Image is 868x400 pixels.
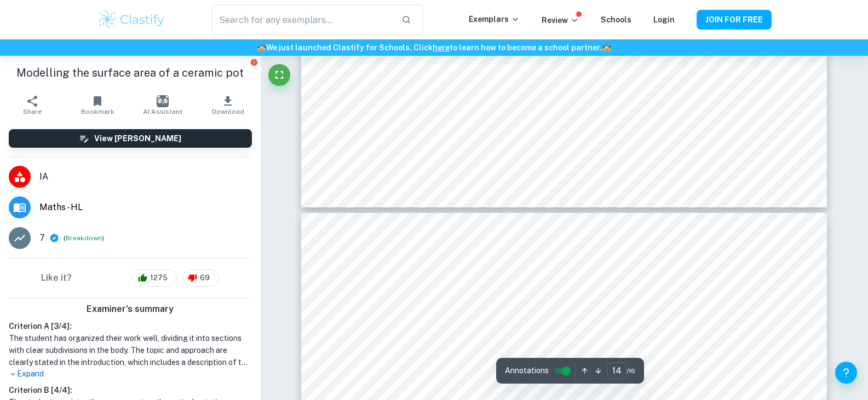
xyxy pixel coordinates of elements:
h6: Criterion B [ 4 / 4 ]: [9,384,252,396]
h6: Examiner's summary [4,303,256,316]
div: 1275 [133,269,177,287]
p: Expand [9,368,252,380]
a: Schools [601,15,631,24]
button: Fullscreen [268,64,290,86]
span: ( ) [64,233,104,244]
img: AI Assistant [157,95,169,107]
span: AI Assistant [143,108,182,115]
h6: We just launched Clastify for Schools. Click to learn how to become a school partner. [2,42,866,54]
h1: Modelling the surface area of a ceramic pot [9,65,252,81]
button: Bookmark [65,90,130,120]
span: Maths - HL [39,201,252,214]
button: AI Assistant [130,90,196,120]
button: Download [196,90,261,120]
button: Help and Feedback [835,362,857,384]
h6: Like it? [41,271,72,285]
button: JOIN FOR FREE [697,10,772,30]
button: Breakdown [66,233,102,243]
p: Review [542,14,579,26]
p: 7 [39,231,45,245]
span: Annotations [505,365,549,376]
div: 69 [182,269,219,287]
img: Clastify logo [97,9,166,31]
input: Search for any exemplars... [211,4,392,35]
span: 1275 [144,273,174,283]
h6: Criterion A [ 3 / 4 ]: [9,320,252,332]
span: / 16 [626,366,635,376]
span: 🏫 [257,43,266,52]
span: Bookmark [81,108,114,115]
span: Share [23,108,42,115]
button: View [PERSON_NAME] [9,129,252,148]
h6: View [PERSON_NAME] [94,132,181,144]
p: Exemplars [469,13,520,25]
span: Download [212,108,244,115]
span: 69 [194,273,216,283]
a: here [433,43,450,52]
span: 🏫 [602,43,611,52]
h1: The student has organized their work well, dividing it into sections with clear subdivisions in t... [9,332,252,368]
span: IA [39,170,252,183]
a: Login [653,15,675,24]
button: Report issue [250,58,258,66]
